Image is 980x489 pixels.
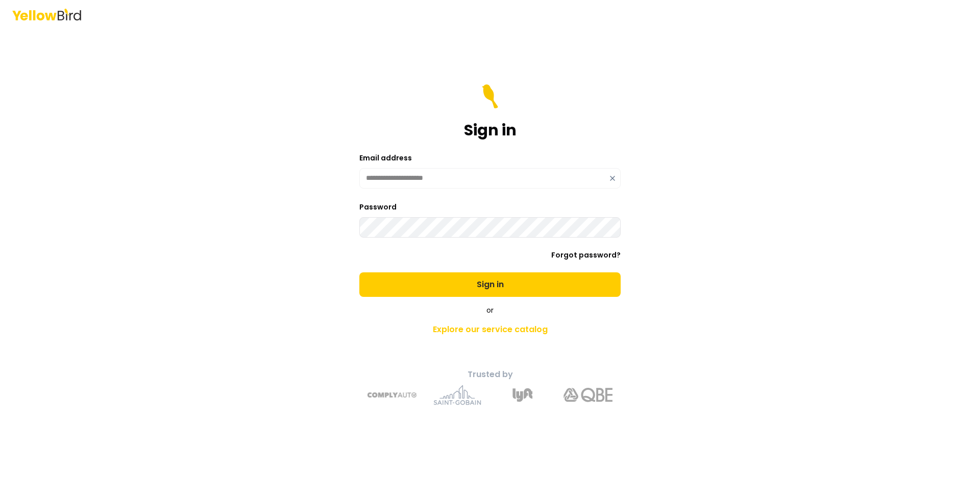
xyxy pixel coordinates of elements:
button: Sign in [359,272,621,297]
label: Password [359,202,397,212]
a: Explore our service catalog [310,319,670,340]
p: Trusted by [310,368,670,381]
h1: Sign in [464,121,517,139]
label: Email address [359,153,412,163]
a: Forgot password? [551,250,621,260]
span: or [486,305,494,315]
